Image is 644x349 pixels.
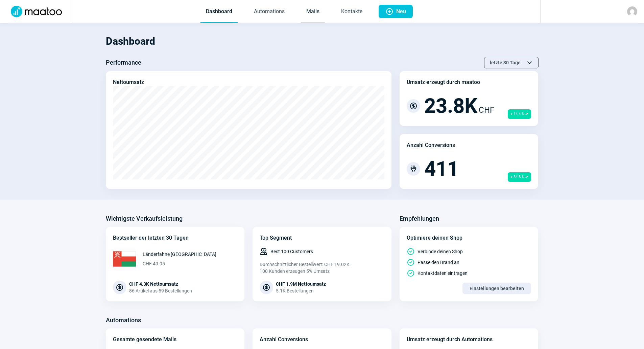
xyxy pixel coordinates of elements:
[143,260,216,267] span: CHF 49.95
[407,141,455,149] div: Anzahl Conversions
[106,315,141,326] h3: Automations
[106,57,141,68] h3: Performance
[113,78,144,86] div: Nettoumsatz
[627,6,637,17] img: avatar
[106,30,539,53] h1: Dashboard
[260,261,384,275] div: Durchschnittlicher Bestellwert: CHF 19.02K 100 Kunden erzeugen 5% Umsatz
[276,281,326,287] div: CHF 1.9M Nettoumsatz
[462,283,531,294] button: Einstellungen bearbeiten
[396,5,406,18] span: Neu
[407,234,531,242] div: Optimiere deinen Shop
[407,78,480,86] div: Umsatz erzeugt durch maatoo
[508,109,531,119] span: + 14.4 %
[407,335,493,344] div: Umsatz erzeugt durch Automations
[113,234,238,242] div: Bestseller der letzten 30 Tagen
[260,335,308,344] div: Anzahl Conversions
[336,1,368,23] a: Kontakte
[479,104,494,116] span: CHF
[470,283,524,294] span: Einstellungen bearbeiten
[7,6,66,17] img: Logo
[260,234,384,242] div: Top Segment
[106,213,183,224] h3: Wichtigste Verkaufsleistung
[129,281,192,287] div: CHF 4.3K Nettoumsatz
[490,57,521,68] span: letzte 30 Tage
[301,1,325,23] a: Mails
[143,251,216,258] span: Länderfahne [GEOGRAPHIC_DATA]
[400,213,439,224] h3: Empfehlungen
[129,287,192,294] div: 86 Artikel aus 59 Bestellungen
[418,248,463,255] span: Verbinde deinen Shop
[248,1,290,23] a: Automations
[424,159,459,179] span: 411
[113,335,176,344] div: Gesamte gesendete Mails
[508,172,531,182] span: + 34.8 %
[379,5,413,18] button: Neu
[276,287,326,294] div: 5.1K Bestellungen
[424,96,477,116] span: 23.8K
[270,248,313,255] span: Best 100 Customers
[113,247,136,270] img: 68x68
[418,259,459,266] span: Passe den Brand an
[418,270,468,277] span: Kontaktdaten eintragen
[200,1,238,23] a: Dashboard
